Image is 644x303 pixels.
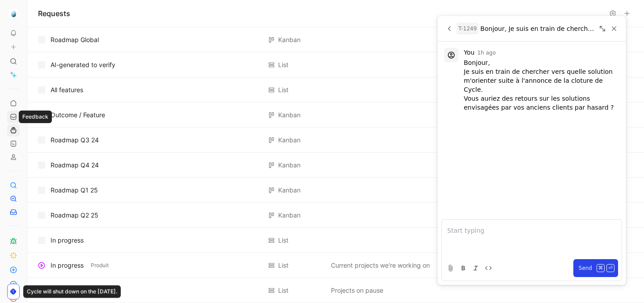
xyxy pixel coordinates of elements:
[278,85,288,95] div: List
[329,285,385,296] button: Projects on pause
[331,285,383,296] span: Projects on pause
[23,286,121,298] div: Cycle will shut down on the [DATE].
[51,235,84,246] div: In progress
[278,285,288,296] div: List
[329,260,432,271] button: Current projects we're working on
[27,278,644,303] div: PausedProduitListProjects on pauseView actions
[91,261,109,270] span: Produit
[51,185,98,196] div: Roadmap Q1 25
[27,102,644,128] div: Outcome / FeatureKanbanView actions
[51,60,115,70] div: AI-generated to verify
[278,185,301,196] div: Kanban
[9,9,18,18] img: Alvie
[278,235,288,246] div: List
[331,260,430,271] span: Current projects we're working on
[27,178,644,203] div: Roadmap Q1 25KanbanView actions
[27,253,644,278] div: In progressProduitListCurrent projects we're working onView actions
[51,135,99,145] div: Roadmap Q3 24
[89,261,110,269] button: Produit
[278,34,301,45] div: Kanban
[278,160,301,171] div: Kanban
[278,260,288,271] div: List
[7,7,20,20] button: Alvie
[51,260,84,271] div: In progress
[38,8,70,19] h1: Requests
[51,110,105,120] div: Outcome / Feature
[278,110,301,120] div: Kanban
[27,52,644,77] div: AI-generated to verifyListView actions
[278,135,301,145] div: Kanban
[278,210,301,221] div: Kanban
[27,203,644,228] div: Roadmap Q2 25KanbanView actions
[27,77,644,102] div: All featuresListView actions
[27,128,644,153] div: Roadmap Q3 24KanbanView actions
[51,160,99,171] div: Roadmap Q4 24
[51,285,72,296] div: Paused
[51,85,83,95] div: All features
[51,210,98,221] div: Roadmap Q2 25
[51,34,99,45] div: Roadmap Global
[27,228,644,253] div: In progressListView actions
[27,153,644,178] div: Roadmap Q4 24KanbanView actions
[27,27,644,52] div: Roadmap GlobalKanbanView actions
[278,60,288,70] div: List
